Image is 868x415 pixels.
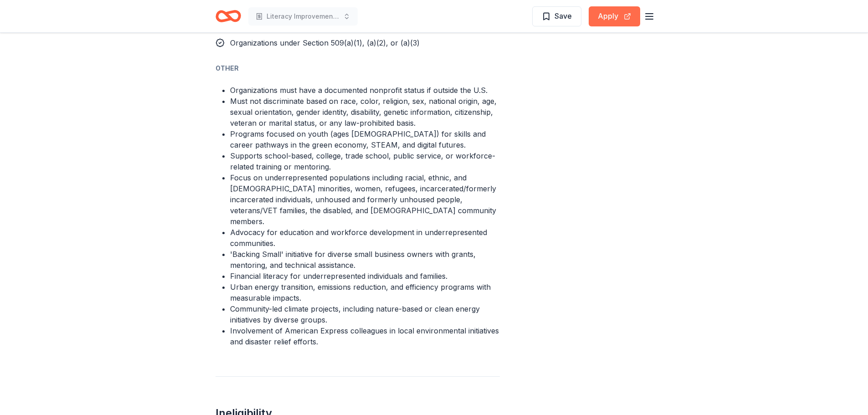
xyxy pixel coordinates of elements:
[589,6,640,26] button: Apply
[230,325,500,347] li: Involvement of American Express colleagues in local environmental initiatives and disaster relief...
[230,227,500,249] li: Advocacy for education and workforce development in underrepresented communities.
[230,282,500,303] li: Urban energy transition, emissions reduction, and efficiency programs with measurable impacts.
[267,11,339,22] span: Literacy Improvement for children in [GEOGRAPHIC_DATA] [GEOGRAPHIC_DATA] region
[532,6,581,26] button: Save
[230,96,500,128] li: Must not discriminate based on race, color, religion, sex, national origin, age, sexual orientati...
[555,10,572,22] span: Save
[230,249,500,271] li: 'Backing Small' initiative for diverse small business owners with grants, mentoring, and technica...
[230,172,500,227] li: Focus on underrepresented populations including racial, ethnic, and [DEMOGRAPHIC_DATA] minorities...
[230,85,500,96] li: Organizations must have a documented nonprofit status if outside the U.S.
[216,5,241,27] a: Home
[230,303,500,325] li: Community-led climate projects, including nature-based or clean energy initiatives by diverse gro...
[230,271,500,282] li: Financial literacy for underrepresented individuals and families.
[248,7,358,26] button: Literacy Improvement for children in [GEOGRAPHIC_DATA] [GEOGRAPHIC_DATA] region
[230,38,420,47] span: Organizations under Section 509(a)(1), (a)(2), or (a)(3)
[230,150,500,172] li: Supports school-based, college, trade school, public service, or workforce-related training or me...
[230,128,500,150] li: Programs focused on youth (ages [DEMOGRAPHIC_DATA]) for skills and career pathways in the green e...
[216,63,500,74] div: Other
